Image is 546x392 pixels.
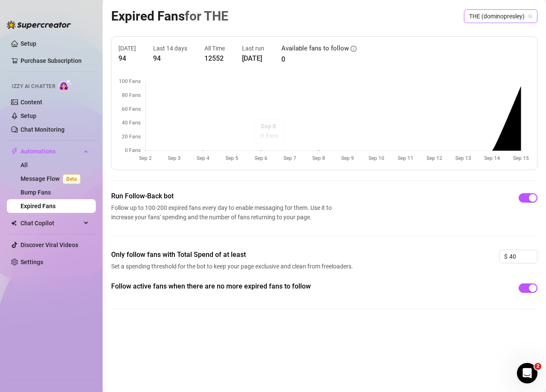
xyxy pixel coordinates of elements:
article: Last 14 days [153,44,187,53]
article: 0 [281,54,357,65]
span: thunderbolt [11,148,18,155]
span: info-circle [351,46,357,52]
a: All [21,162,28,168]
a: Purchase Subscription [21,54,89,68]
span: team [528,14,533,19]
article: 94 [118,53,136,64]
a: Content [21,99,42,106]
img: Chat Copilot [11,220,17,226]
a: Bump Fans [21,189,51,196]
span: Run Follow-Back bot [111,191,335,201]
span: Set a spending threshold for the bot to keep your page exclusive and clean from freeloaders. [111,262,356,271]
article: All Time [204,44,225,53]
article: Available fans to follow [281,44,349,54]
input: 0.00 [509,250,537,263]
span: Follow active fans when there are no more expired fans to follow [111,281,356,292]
span: Chat Copilot [21,216,81,230]
span: Automations [21,144,81,158]
article: 94 [153,53,187,64]
span: THE (dominopresley) [469,10,532,23]
a: Expired Fans [21,203,56,209]
span: for THE [185,9,228,24]
article: [DATE] [118,44,136,53]
article: [DATE] [242,53,264,64]
a: Message FlowBeta [21,175,84,182]
a: Settings [21,259,43,265]
a: Chat Monitoring [21,126,65,133]
article: 12552 [204,53,225,64]
a: Discover Viral Videos [21,242,78,248]
span: Izzy AI Chatter [12,83,55,91]
span: Beta [63,174,80,184]
img: AI Chatter [59,79,72,91]
article: Last run [242,44,264,53]
a: Setup [21,40,36,47]
img: logo-BBDzfeDw.svg [7,21,71,29]
iframe: Intercom live chat [517,363,537,383]
span: Only follow fans with Total Spend of at least [111,250,356,260]
span: Follow up to 100-200 expired fans every day to enable messaging for them. Use it to increase your... [111,203,335,222]
span: 2 [534,363,541,370]
a: Setup [21,112,36,119]
article: Expired Fans [111,6,228,26]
